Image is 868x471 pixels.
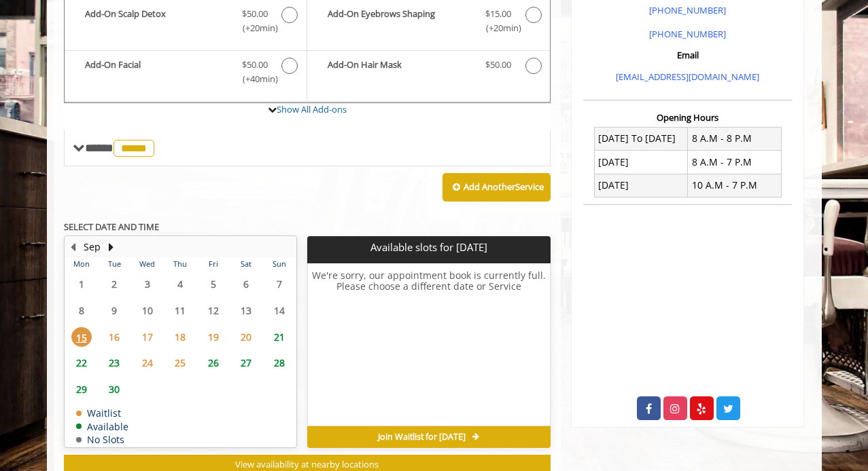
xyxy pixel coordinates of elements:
th: Wed [131,257,163,271]
a: [PHONE_NUMBER] [649,4,726,16]
td: 8 A.M - 8 P.M [688,127,782,150]
h3: Email [587,50,788,60]
th: Tue [98,257,131,271]
td: Select day27 [230,350,262,377]
td: Select day17 [131,324,163,350]
p: Available slots for [DATE] [313,242,545,253]
td: 10 A.M - 7 P.M [688,174,782,197]
span: 23 [104,353,124,373]
span: View availability at nearby locations [235,458,379,470]
span: Join Waitlist for [DATE] [378,432,466,442]
td: Select day28 [262,350,296,377]
label: Add-On Hair Mask [314,58,543,77]
td: Select day21 [262,324,296,350]
span: 30 [104,379,124,399]
span: 17 [137,327,158,347]
span: 28 [269,353,290,373]
td: Select day25 [164,350,196,377]
td: Select day24 [131,350,163,377]
span: $50.00 [242,58,268,72]
td: Select day15 [65,324,98,350]
span: 21 [269,327,290,347]
span: $50.00 [242,7,268,21]
span: 18 [170,327,190,347]
td: Select day18 [164,324,196,350]
span: (+20min ) [235,21,275,35]
b: Add-On Scalp Detox [85,7,228,35]
label: Add-On Eyebrows Shaping [314,7,543,39]
span: 15 [71,327,92,347]
th: Mon [65,257,98,271]
span: 19 [203,327,224,347]
b: Add Another Service [464,181,544,193]
td: Select day19 [196,324,229,350]
h3: Opening Hours [583,113,792,122]
td: [DATE] To [DATE] [594,127,688,150]
td: Select day23 [98,350,131,377]
button: Sep [84,240,101,255]
span: (+20min ) [478,21,518,35]
label: Add-On Scalp Detox [71,7,300,39]
td: [DATE] [594,174,688,197]
span: $50.00 [485,58,511,72]
button: Add AnotherService [442,173,551,202]
td: 8 A.M - 7 P.M [688,151,782,174]
td: Select day16 [98,324,131,350]
span: $15.00 [485,7,511,21]
td: Select day29 [65,376,98,402]
span: 26 [203,353,224,373]
button: Next Month [106,240,117,255]
th: Sat [230,257,262,271]
span: 22 [71,353,92,373]
b: SELECT DATE AND TIME [64,221,159,233]
td: Waitlist [76,408,128,418]
span: 16 [104,327,124,347]
td: Select day30 [98,376,131,402]
span: 25 [170,353,190,373]
span: 29 [71,379,92,399]
button: Previous Month [68,240,79,255]
span: 20 [236,327,256,347]
span: 27 [236,353,256,373]
th: Fri [196,257,229,271]
b: Add-On Eyebrows Shaping [328,7,472,35]
td: Select day20 [230,324,262,350]
td: Select day22 [65,350,98,377]
span: (+40min ) [235,72,275,86]
b: Add-On Facial [85,58,228,86]
td: Available [76,421,128,432]
td: [DATE] [594,151,688,174]
h6: We're sorry, our appointment book is currently full. Please choose a different date or Service [308,270,550,421]
td: Select day26 [196,350,229,377]
th: Thu [164,257,196,271]
a: [EMAIL_ADDRESS][DOMAIN_NAME] [616,71,759,83]
th: Sun [262,257,296,271]
a: Show All Add-ons [277,103,347,115]
a: [PHONE_NUMBER] [649,28,726,40]
label: Add-On Facial [71,58,300,90]
span: 24 [137,353,158,373]
td: No Slots [76,434,128,445]
b: Add-On Hair Mask [328,58,472,74]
